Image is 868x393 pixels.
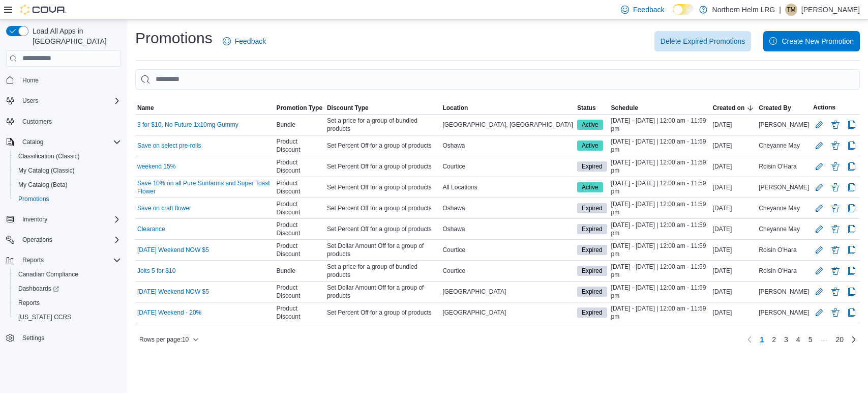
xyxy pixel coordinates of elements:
[137,308,201,317] a: [DATE] Weekend - 20%
[829,286,842,298] button: Delete Promotion
[813,265,825,277] button: Edit Promotion
[633,5,664,15] span: Feedback
[713,104,745,112] span: Created on
[325,223,441,235] div: Set Percent Off for a group of products
[14,164,121,177] span: My Catalog (Classic)
[772,334,776,345] span: 2
[577,203,607,213] span: Expired
[792,331,804,348] a: Page 4 of 20
[277,284,323,300] span: Product Discount
[14,150,121,162] span: Classification (Classic)
[2,114,125,129] button: Customers
[835,334,844,345] span: 20
[846,223,858,235] button: Clone Promotion
[763,31,860,51] button: Create New Promotion
[654,31,752,51] button: Delete Expired Promotions
[759,104,791,112] span: Created By
[577,141,603,151] span: Active
[28,26,121,46] span: Load All Apps in [GEOGRAPHIC_DATA]
[2,212,125,227] button: Inventory
[711,119,757,131] div: [DATE]
[135,69,860,90] input: This is a search bar. As you type, the results lower in the page will automatically filter.
[137,104,154,112] span: Name
[756,331,768,348] button: Page 1 of 20
[442,183,477,191] span: All Locations
[14,164,79,177] a: My Catalog (Classic)
[10,267,125,282] button: Canadian Compliance
[14,297,44,309] a: Reports
[582,224,603,234] span: Expired
[10,163,125,178] button: My Catalog (Classic)
[10,178,125,192] button: My Catalog (Beta)
[14,311,75,323] a: [US_STATE] CCRS
[14,283,121,295] span: Dashboards
[661,36,745,46] span: Delete Expired Promotions
[440,102,575,114] button: Location
[442,288,506,296] span: [GEOGRAPHIC_DATA]
[18,166,75,175] span: My Catalog (Classic)
[611,200,709,216] span: [DATE] - [DATE] | 12:00 am - 11:59 pm
[10,296,125,310] button: Reports
[829,139,842,152] button: Delete Promotion
[14,268,82,280] a: Canadian Compliance
[22,256,44,264] span: Reports
[18,332,48,344] a: Settings
[846,160,858,173] button: Clone Promotion
[22,215,47,223] span: Inventory
[759,225,800,233] span: Cheyanne May
[577,120,603,130] span: Active
[22,236,52,244] span: Operations
[611,158,709,175] span: [DATE] - [DATE] | 12:00 am - 11:59 pm
[18,74,121,87] span: Home
[442,142,465,150] span: Oshawa
[757,102,811,114] button: Created By
[577,182,603,192] span: Active
[813,202,825,214] button: Edit Promotion
[325,282,441,302] div: Set Dollar Amount Off for a group of products
[759,142,800,150] span: Cheyanne May
[611,242,709,258] span: [DATE] - [DATE] | 12:00 am - 11:59 pm
[6,69,121,372] nav: Complex example
[277,179,323,195] span: Product Discount
[139,335,189,344] span: Rows per page : 10
[18,234,121,246] span: Operations
[759,246,796,254] span: Roisin O'Hara
[759,308,809,317] span: [PERSON_NAME]
[18,136,121,148] span: Catalog
[813,103,835,111] span: Actions
[759,162,796,171] span: Roisin O'Hara
[673,4,694,15] input: Dark Mode
[829,223,842,235] button: Delete Promotion
[813,244,825,256] button: Edit Promotion
[277,242,323,258] span: Product Discount
[137,142,201,150] a: Save on select pre-rolls
[2,94,125,108] button: Users
[711,265,757,277] div: [DATE]
[325,102,441,114] button: Discount Type
[801,4,860,16] p: [PERSON_NAME]
[782,36,854,46] span: Create New Promotion
[442,267,465,275] span: Courtice
[846,202,858,214] button: Clone Promotion
[18,331,121,344] span: Settings
[829,181,842,193] button: Delete Promotion
[759,183,809,191] span: [PERSON_NAME]
[18,116,56,128] a: Customers
[609,102,711,114] button: Schedule
[796,334,800,345] span: 4
[784,334,788,345] span: 3
[325,306,441,319] div: Set Percent Off for a group of products
[577,266,607,276] span: Expired
[235,36,266,46] span: Feedback
[846,181,858,193] button: Clone Promotion
[711,202,757,214] div: [DATE]
[743,331,860,348] nav: Pagination for table:
[804,331,817,348] a: Page 5 of 20
[14,283,63,295] a: Dashboards
[14,179,121,191] span: My Catalog (Beta)
[611,137,709,154] span: [DATE] - [DATE] | 12:00 am - 11:59 pm
[219,31,270,51] a: Feedback
[2,135,125,149] button: Catalog
[711,244,757,256] div: [DATE]
[18,313,71,321] span: [US_STATE] CCRS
